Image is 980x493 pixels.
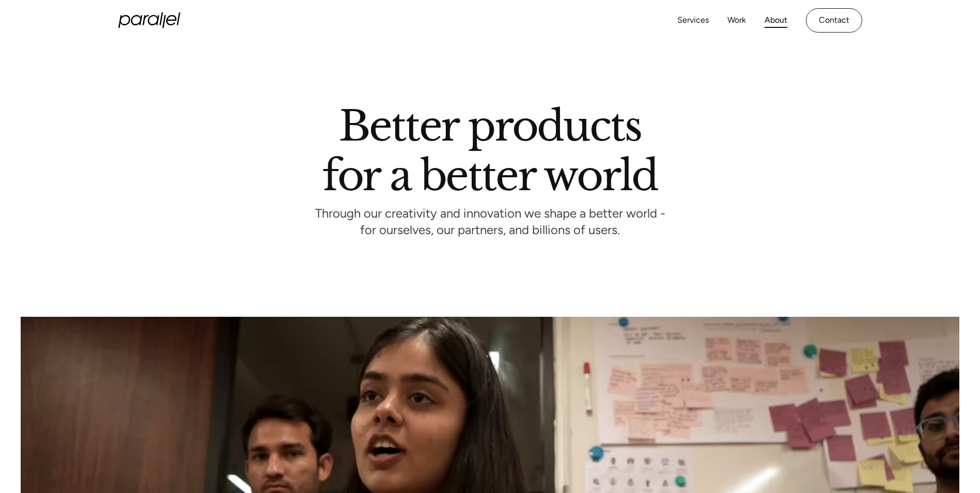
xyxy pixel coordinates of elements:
a: home [118,12,180,28]
a: Contact [806,8,862,33]
h1: Better products for a better world [322,111,658,191]
a: About [765,13,787,28]
p: Through our creativity and innovation we shape a better world - for ourselves, our partners, and ... [315,209,665,237]
a: Work [727,13,746,28]
a: Services [677,13,709,28]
